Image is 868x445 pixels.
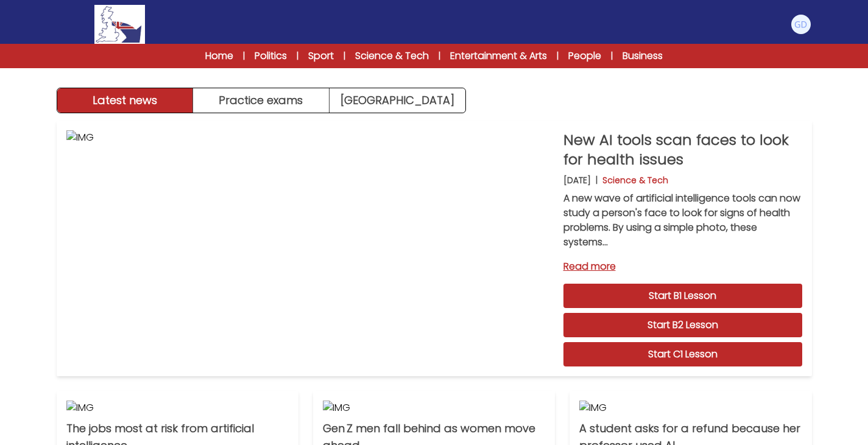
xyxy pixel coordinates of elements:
[330,88,465,113] a: [GEOGRAPHIC_DATA]
[602,174,668,186] p: Science & Tech
[557,50,559,62] span: |
[255,49,287,63] a: Politics
[596,174,598,186] b: |
[297,50,298,62] span: |
[563,284,802,308] a: Start B1 Lesson
[243,50,245,62] span: |
[439,50,440,62] span: |
[563,191,802,250] p: A new wave of artificial intelligence tools can now study a person's face to look for signs of he...
[623,49,663,63] a: Business
[563,313,802,337] a: Start B2 Lesson
[193,88,330,113] button: Practice exams
[611,50,613,62] span: |
[791,15,811,34] img: Giovanni Delladio
[308,49,334,63] a: Sport
[563,174,591,186] p: [DATE]
[94,5,144,44] img: Logo
[579,401,802,415] img: IMG
[323,401,545,415] img: IMG
[66,130,554,366] img: IMG
[563,259,802,274] a: Read more
[563,130,802,169] p: New AI tools scan faces to look for health issues
[205,49,233,63] a: Home
[66,401,289,415] img: IMG
[355,49,429,63] a: Science & Tech
[57,88,194,113] button: Latest news
[450,49,547,63] a: Entertainment & Arts
[568,49,601,63] a: People
[344,50,345,62] span: |
[57,5,183,44] a: Logo
[563,342,802,366] a: Start C1 Lesson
